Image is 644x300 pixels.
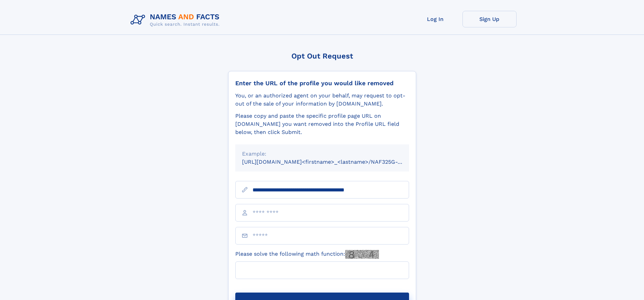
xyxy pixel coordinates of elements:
div: Please copy and paste the specific profile page URL on [DOMAIN_NAME] you want removed into the Pr... [235,112,409,136]
small: [URL][DOMAIN_NAME]<firstname>_<lastname>/NAF325G-xxxxxxxx [242,159,422,165]
a: Log In [408,11,462,27]
a: Sign Up [462,11,517,27]
div: Example: [242,150,402,158]
div: Opt Out Request [228,52,416,60]
div: You, or an authorized agent on your behalf, may request to opt-out of the sale of your informatio... [235,92,409,108]
img: Logo Names and Facts [128,11,225,29]
div: Enter the URL of the profile you would like removed [235,79,409,87]
label: Please solve the following math function: [235,250,379,259]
